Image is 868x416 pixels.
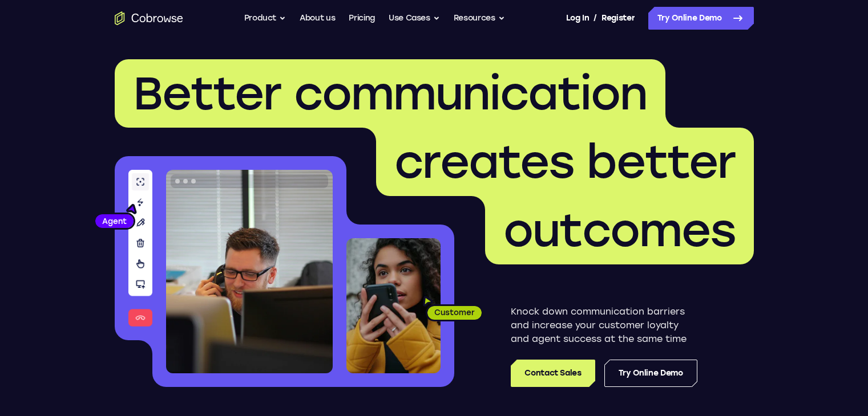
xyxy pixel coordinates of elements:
[594,11,597,25] span: /
[503,203,736,258] span: outcomes
[566,7,589,30] a: Log In
[601,7,635,30] a: Register
[115,11,183,25] a: Go to the home page
[300,7,335,30] a: About us
[454,7,505,30] button: Resources
[511,360,595,387] a: Contact Sales
[511,305,697,346] p: Knock down communication barriers and increase your customer loyalty and agent success at the sam...
[389,7,440,30] button: Use Cases
[648,7,754,30] a: Try Online Demo
[244,7,286,30] button: Product
[349,7,375,30] a: Pricing
[346,238,441,373] img: A customer holding their phone
[133,66,647,121] span: Better communication
[604,360,697,387] a: Try Online Demo
[394,134,736,189] span: creates better
[166,170,333,373] img: A customer support agent talking on the phone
